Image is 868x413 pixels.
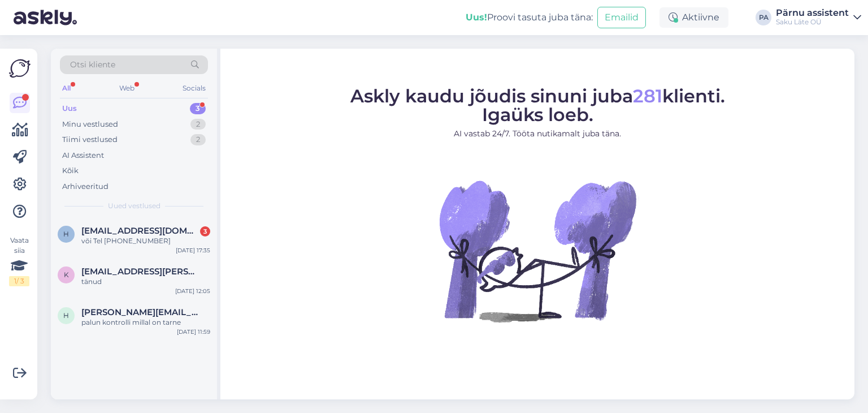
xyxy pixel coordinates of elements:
span: Otsi kliente [70,59,115,71]
div: PA [756,10,771,25]
span: kaivo.kiple@accor.com [81,266,199,277]
div: Uus [62,103,77,114]
div: Minu vestlused [62,119,118,130]
div: [DATE] 17:35 [176,246,210,255]
span: h [63,230,69,238]
div: Kõik [62,165,79,177]
button: Emailid [597,7,646,28]
div: 1 / 3 [9,276,29,286]
div: 3 [190,103,206,114]
div: Socials [180,81,208,96]
div: Vaata siia [9,235,29,286]
div: Web [117,81,137,96]
div: Proovi tasuta juba täna: [466,11,593,24]
img: Askly Logo [9,58,31,79]
div: 2 [190,119,206,130]
div: palun kontrolli millal on tarne [81,317,210,328]
div: 2 [190,134,206,145]
div: Pärnu assistent [776,8,849,18]
img: No Chat active [436,149,639,352]
span: Askly kaudu jõudis sinuni juba klienti. Igaüks loeb. [350,85,725,126]
div: tänud [81,277,210,287]
a: Pärnu assistentSaku Läte OÜ [776,8,861,27]
div: Arhiveeritud [62,181,108,192]
b: Uus! [466,12,487,23]
span: k [64,270,69,279]
span: 281 [633,85,662,107]
div: või Tel [PHONE_NUMBER] [81,236,210,246]
div: Saku Läte OÜ [776,18,849,27]
div: AI Assistent [62,150,104,161]
div: Aktiivne [659,7,728,28]
div: [DATE] 12:05 [175,287,210,295]
span: h [63,311,69,320]
span: hello@bailan.ee [81,226,199,236]
p: AI vastab 24/7. Tööta nutikamalt juba täna. [350,128,725,140]
div: [DATE] 11:59 [177,328,210,336]
span: henn.koemets@mapri.eu [81,307,199,317]
span: Uued vestlused [108,201,160,211]
div: All [60,81,73,96]
div: 3 [200,226,210,236]
div: Tiimi vestlused [62,134,118,145]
